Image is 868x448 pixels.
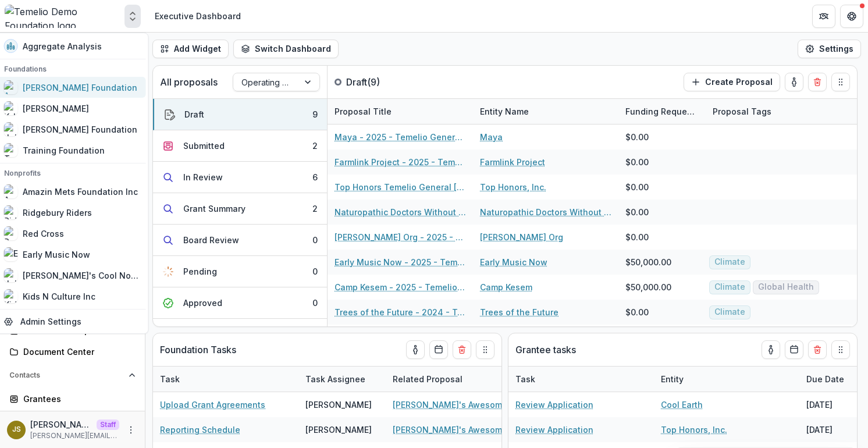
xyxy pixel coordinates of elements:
[785,340,803,359] button: Calendar
[312,140,318,152] div: 2
[625,206,649,218] div: $0.00
[508,373,542,385] div: Task
[328,105,399,118] div: Proposal Title
[298,367,386,392] div: Task Assignee
[473,99,618,124] div: Entity Name
[618,99,706,124] div: Funding Requested
[831,73,850,91] button: Drag
[5,389,140,408] a: Grantees
[153,193,327,225] button: Grant Summary2
[335,256,466,268] a: Early Music Now - 2025 - Temelio General [PERSON_NAME]
[335,306,466,318] a: Trees of the Future - 2024 - Temelio General [PERSON_NAME]
[393,424,524,436] a: [PERSON_NAME]'s Awesome Nonprofit - 2023 - Temelio General [PERSON_NAME] Proposal
[714,282,745,292] span: Climate
[160,399,265,411] a: Upload Grant Agreements
[429,340,448,359] button: Calendar
[183,297,222,309] div: Approved
[305,424,372,436] div: [PERSON_NAME]
[124,423,138,437] button: More
[798,40,861,58] button: Settings
[684,73,780,91] button: Create Proposal
[155,10,241,22] div: Executive Dashboard
[23,346,131,358] div: Document Center
[625,131,649,143] div: $0.00
[480,306,558,318] a: Trees of the Future
[453,340,471,359] button: Delete card
[661,424,727,436] a: Top Honors, Inc.
[515,343,576,357] p: Grantee tasks
[508,367,654,392] div: Task
[515,399,593,411] a: Review Application
[840,5,863,28] button: Get Help
[473,105,536,118] div: Entity Name
[183,140,225,152] div: Submitted
[625,181,649,193] div: $0.00
[124,5,141,28] button: Open entity switcher
[312,234,318,246] div: 0
[386,367,531,392] div: Related Proposal
[618,105,706,118] div: Funding Requested
[654,367,799,392] div: Entity
[625,231,649,243] div: $0.00
[298,373,372,385] div: Task Assignee
[183,202,246,215] div: Grant Summary
[480,231,563,243] a: [PERSON_NAME] Org
[480,281,532,293] a: Camp Kesem
[706,99,851,124] div: Proposal Tags
[184,108,204,120] div: Draft
[335,181,466,193] a: Top Honors Temelio General [PERSON_NAME] Proposal
[328,99,473,124] div: Proposal Title
[515,424,593,436] a: Review Application
[153,130,327,162] button: Submitted2
[480,256,547,268] a: Early Music Now
[153,256,327,287] button: Pending0
[312,202,318,215] div: 2
[785,73,803,91] button: toggle-assigned-to-me
[5,342,140,361] a: Document Center
[9,371,124,379] span: Contacts
[654,373,691,385] div: Entity
[160,424,240,436] a: Reporting Schedule
[335,156,466,168] a: Farmlink Project - 2025 - Temelio General Grant Proposal
[312,297,318,309] div: 0
[335,231,466,243] a: [PERSON_NAME] Org - 2025 - Temelio General [PERSON_NAME]
[153,287,327,319] button: Approved0
[625,281,671,293] div: $50,000.00
[5,5,120,28] img: Temelio Demo Foundation logo
[153,99,327,130] button: Draft9
[312,108,318,120] div: 9
[153,373,187,385] div: Task
[386,373,469,385] div: Related Proposal
[714,257,745,267] span: Climate
[153,367,298,392] div: Task
[831,340,850,359] button: Drag
[476,340,495,359] button: Drag
[625,256,671,268] div: $50,000.00
[335,281,466,293] a: Camp Kesem - 2025 - Temelio General [PERSON_NAME]
[812,5,835,28] button: Partners
[335,206,466,218] a: Naturopathic Doctors Without Borders Inc - 2025 - Temelio General Grant Proposal
[233,40,339,58] button: Switch Dashboard
[625,306,649,318] div: $0.00
[714,307,745,317] span: Climate
[160,75,218,89] p: All proposals
[183,234,239,246] div: Board Review
[12,426,21,433] div: Julie Sarte
[183,171,223,183] div: In Review
[183,265,217,278] div: Pending
[160,343,236,357] p: Foundation Tasks
[312,171,318,183] div: 6
[480,181,546,193] a: Top Honors, Inc.
[799,373,851,385] div: Due Date
[153,225,327,256] button: Board Review0
[312,265,318,278] div: 0
[406,340,425,359] button: toggle-assigned-to-me
[758,282,814,292] span: Global Health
